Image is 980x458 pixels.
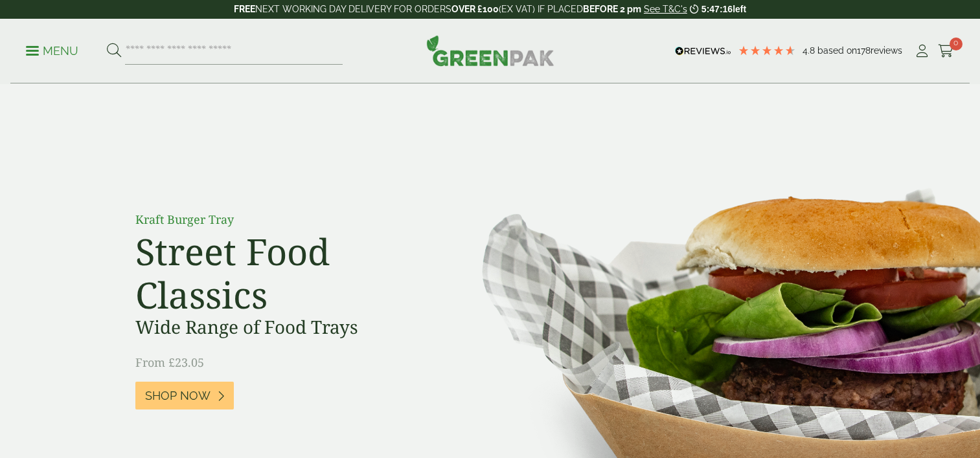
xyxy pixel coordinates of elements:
a: 0 [938,41,954,61]
img: REVIEWS.io [675,47,731,56]
a: See T&C's [644,4,687,14]
span: 178 [857,45,871,56]
span: reviews [871,45,902,56]
i: Cart [938,45,954,58]
span: Based on [817,45,857,56]
strong: OVER £100 [451,4,499,14]
p: Kraft Burger Tray [135,211,427,228]
p: Menu [26,43,78,59]
a: Menu [26,43,78,56]
strong: BEFORE 2 pm [583,4,641,14]
span: 5:47:16 [701,4,733,14]
span: Shop Now [145,389,211,403]
h3: Wide Range of Food Trays [135,316,427,338]
span: left [733,4,746,14]
h2: Street Food Classics [135,230,427,316]
a: Shop Now [135,382,234,409]
span: From £23.05 [135,354,204,370]
i: My Account [914,45,930,58]
span: 0 [950,38,963,50]
span: 4.8 [803,45,817,56]
div: 4.78 Stars [738,45,796,56]
img: GreenPak Supplies [426,35,554,66]
strong: FREE [234,4,255,14]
